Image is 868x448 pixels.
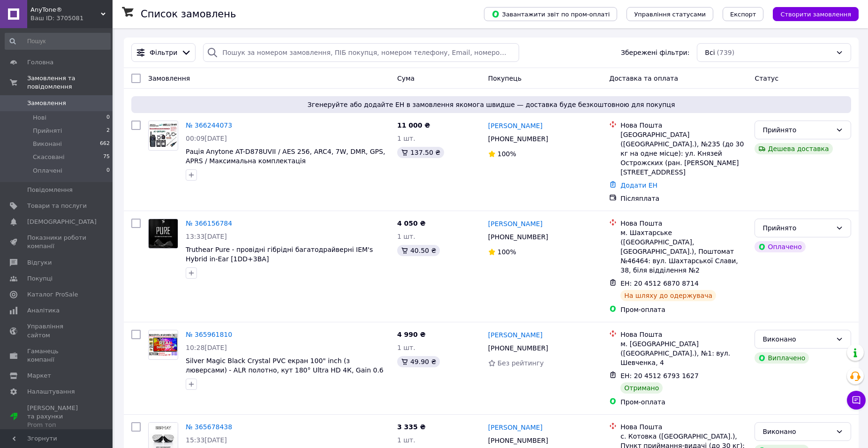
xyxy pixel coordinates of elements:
span: Товари та послуги [27,202,87,210]
span: 2 [106,127,110,135]
button: Завантажити звіт по пром-оплаті [484,7,617,21]
button: Створити замовлення [773,7,859,21]
div: Оплачено [755,241,805,252]
span: AnyTone® [30,6,101,14]
a: [PERSON_NAME] [488,219,543,228]
a: Створити замовлення [763,10,859,17]
div: м. Шахтарське ([GEOGRAPHIC_DATA], [GEOGRAPHIC_DATA].), Поштомат №46464: вул. Шахтарської Слави, 3... [620,228,747,275]
div: Виплачено [755,352,809,364]
span: Оплачені [33,167,62,175]
span: 662 [100,140,110,148]
a: Фото товару [148,330,178,360]
img: Фото товару [149,123,178,147]
span: Аналітика [27,306,60,315]
span: Cума [397,75,415,82]
span: 1 шт. [397,135,415,142]
button: Управління статусами [626,7,713,21]
a: № 365961810 [186,331,232,338]
a: Silver Magic Black Crystal PVC екран 100" inch (з люверсами) - ALR полотно, кут 180° Ultra HD 4К,... [186,357,384,374]
a: Рація Anytone AT-D878UVII / AES 256, ARC4, 7W, DMR, GPS, APRS / Максимальна комплектація [186,148,385,165]
div: Пром-оплата [620,305,747,314]
span: Повідомлення [27,186,73,194]
span: Доставка та оплата [609,75,678,82]
span: [PHONE_NUMBER] [488,344,548,352]
span: 3 335 ₴ [397,423,426,431]
span: 15:33[DATE] [186,436,227,444]
button: Чат з покупцем [847,391,866,410]
span: Без рейтингу [498,359,544,367]
span: Виконані [33,140,62,148]
a: № 366244073 [186,121,232,129]
span: Маркет [27,372,51,380]
a: [PERSON_NAME] [488,423,543,432]
span: Замовлення та повідомлення [27,74,113,91]
span: Фільтри [150,48,177,57]
div: Пром-оплата [620,397,747,407]
img: Фото товару [149,334,178,356]
span: Показники роботи компанії [27,234,87,251]
span: 1 шт. [397,344,415,351]
a: Фото товару [148,121,178,151]
button: Експорт [723,7,764,21]
span: Створити замовлення [780,11,851,18]
div: м. [GEOGRAPHIC_DATA] ([GEOGRAPHIC_DATA].), №1: вул. Шевченка, 4 [620,339,747,367]
span: (739) [717,49,735,56]
span: 0 [106,114,110,122]
div: Дешева доставка [755,143,832,154]
span: [PHONE_NUMBER] [488,437,548,444]
span: 4 990 ₴ [397,331,426,338]
span: ЕН: 20 4512 6870 8714 [620,280,699,287]
div: 49.90 ₴ [397,356,440,367]
span: Скасовані [33,153,65,161]
div: Нова Пошта [620,330,747,339]
span: Головна [27,58,53,67]
span: 10:28[DATE] [186,344,227,351]
span: Управління статусами [634,11,706,18]
a: № 366156784 [186,220,232,227]
span: Згенеруйте або додайте ЕН в замовлення якомога швидше — доставка буде безкоштовною для покупця [135,100,847,109]
span: Покупці [27,274,53,283]
span: 13:33[DATE] [186,233,227,240]
input: Пошук [5,33,111,50]
div: Виконано [762,334,832,344]
span: [PHONE_NUMBER] [488,233,548,241]
span: ЕН: 20 4512 6793 1627 [620,372,699,380]
div: Prom топ [27,421,87,429]
span: 100% [498,248,516,256]
a: Фото товару [148,219,178,249]
span: 1 шт. [397,436,415,444]
span: Завантажити звіт по пром-оплаті [491,10,610,18]
img: Фото товару [149,219,178,248]
span: Замовлення [27,99,66,107]
span: Статус [755,75,778,82]
a: № 365678438 [186,423,232,431]
span: 4 050 ₴ [397,220,426,227]
div: Прийнято [762,223,832,233]
span: Нові [33,114,46,122]
span: [PHONE_NUMBER] [488,135,548,143]
span: Замовлення [148,75,190,82]
h1: Список замовлень [141,8,236,20]
span: Відгуки [27,258,52,267]
span: 1 шт. [397,233,415,240]
span: 00:09[DATE] [186,135,227,142]
span: Truthear Pure - провідні гібрідні багатодрайверні IEM's Hybrid in-Ear [1DD+3BA] [186,246,373,263]
div: Нова Пошта [620,422,747,432]
span: [PERSON_NAME] та рахунки [27,404,87,430]
span: 0 [106,167,110,175]
div: Нова Пошта [620,219,747,228]
div: Отримано [620,382,663,394]
div: [GEOGRAPHIC_DATA] ([GEOGRAPHIC_DATA].), №235 (до 30 кг на одне місце): ул. Князей Острожских (ран... [620,130,747,177]
span: Експорт [730,11,756,18]
div: 40.50 ₴ [397,245,440,256]
span: Прийняті [33,127,62,135]
a: [PERSON_NAME] [488,121,543,130]
span: Покупець [488,75,521,82]
a: Додати ЕН [620,182,657,189]
a: [PERSON_NAME] [488,330,543,340]
span: 75 [103,153,110,161]
span: Управління сайтом [27,322,87,339]
div: Ваш ID: 3705081 [30,14,113,23]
